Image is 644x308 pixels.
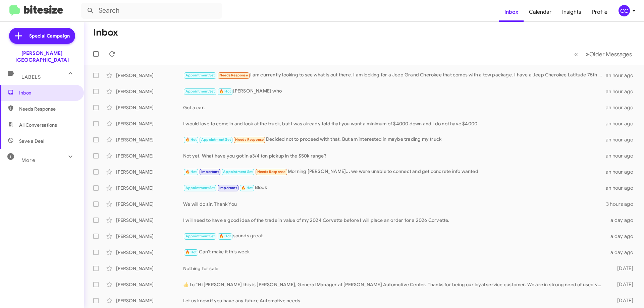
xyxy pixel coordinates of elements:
div: [PERSON_NAME] [116,88,183,95]
span: 🔥 Hot [185,250,197,254]
span: 🔥 Hot [185,170,197,174]
a: Inbox [499,2,524,22]
a: Insights [557,2,587,22]
span: Labels [21,74,41,80]
div: CC [619,5,630,16]
div: [DATE] [606,297,639,304]
div: [PERSON_NAME] who [183,87,606,95]
div: [PERSON_NAME] [116,297,183,304]
span: More [21,157,35,163]
div: an hour ago [606,88,639,95]
div: [PERSON_NAME] [116,185,183,191]
div: an hour ago [606,185,639,191]
span: 🔥 Hot [241,186,253,190]
div: an hour ago [606,136,639,143]
div: Not yet. What have you got in a3/4 ton pickup in the $50k range? [183,152,606,159]
div: a day ago [606,217,639,224]
span: Inbox [19,89,76,96]
input: Search [81,3,222,19]
div: I would love to come in and look at the truck, but I was already told that you want a minimum of ... [183,120,606,127]
div: [PERSON_NAME] [116,233,183,240]
div: Let us know if you have any future Automotive needs. [183,297,606,304]
button: Next [582,47,636,61]
div: an hour ago [606,120,639,127]
nav: Page navigation example [571,47,636,61]
span: 🔥 Hot [185,137,197,142]
div: I am currently looking to see what is out there. I am looking for a Jeep Grand Cherokee that come... [183,71,606,79]
div: [PERSON_NAME] [116,249,183,256]
span: Needs Response [219,73,248,77]
div: I will need to have a good idea of the trade in value of my 2024 Corvette before I will place an ... [183,217,606,224]
span: Appointment Set [185,186,215,190]
div: [PERSON_NAME] [116,136,183,143]
div: an hour ago [606,72,639,79]
span: Older Messages [589,51,632,58]
span: « [574,50,578,58]
a: Profile [587,2,613,22]
span: Save a Deal [19,138,44,144]
span: Needs Response [257,170,286,174]
a: Calendar [524,2,557,22]
div: [PERSON_NAME] [116,72,183,79]
span: Important [201,170,219,174]
span: 🔥 Hot [219,89,231,94]
div: [DATE] [606,281,639,288]
div: Block [183,184,606,192]
div: sounds great [183,232,606,240]
button: CC [613,5,637,16]
a: Special Campaign [9,28,75,44]
div: an hour ago [606,152,639,159]
div: 3 hours ago [606,201,639,207]
div: Nothing for sale [183,265,606,272]
span: Special Campaign [29,33,70,39]
span: Appointment Set [201,137,231,142]
div: [PERSON_NAME] [116,120,183,127]
span: » [586,50,589,58]
div: [PERSON_NAME] [116,217,183,224]
span: Needs Response [235,137,264,142]
div: Can't make it this week [183,248,606,256]
h1: Inbox [93,27,118,38]
span: Needs Response [19,106,76,112]
div: ​👍​ to “ Hi [PERSON_NAME] this is [PERSON_NAME], General Manager at [PERSON_NAME] Automotive Cent... [183,281,606,288]
span: Important [219,186,237,190]
div: Morning [PERSON_NAME]... we were unable to connect and get concrete info wanted [183,168,606,176]
div: a day ago [606,249,639,256]
div: [PERSON_NAME] [116,152,183,159]
div: a day ago [606,233,639,240]
div: an hour ago [606,104,639,111]
span: Appointment Set [185,73,215,77]
div: [PERSON_NAME] [116,265,183,272]
div: Got a car. [183,104,606,111]
div: [DATE] [606,265,639,272]
span: 🔥 Hot [219,234,231,238]
span: Appointment Set [185,234,215,238]
div: We will do sir. Thank You [183,201,606,207]
div: [PERSON_NAME] [116,169,183,175]
div: [PERSON_NAME] [116,281,183,288]
div: [PERSON_NAME] [116,201,183,207]
span: All Conversations [19,122,57,128]
div: an hour ago [606,169,639,175]
div: [PERSON_NAME] [116,104,183,111]
button: Previous [570,47,582,61]
span: Appointment Set [223,170,253,174]
div: Decided not to proceed with that. But am interested in maybe trading my truck [183,136,606,143]
span: Appointment Set [185,89,215,94]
